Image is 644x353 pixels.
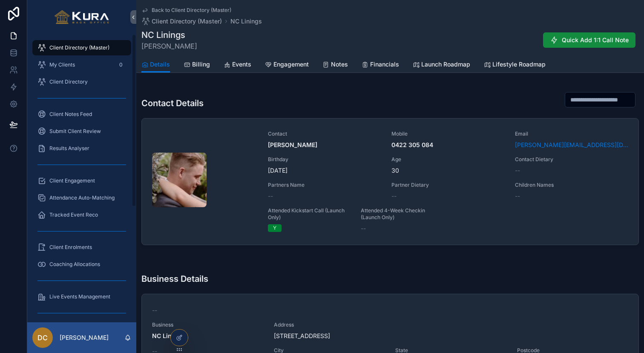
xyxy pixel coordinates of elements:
[543,32,635,48] button: Quick Add 1:1 Call Note
[49,211,98,218] span: Tracked Event Reco
[152,153,207,207] div: Screenshot-2025-10-01-at-5.29.50-pm.png
[150,60,170,69] span: Details
[391,156,505,163] span: Age
[32,107,131,122] a: Client Notes Feed
[32,289,131,304] a: Live Events Management
[49,61,75,68] span: My Clients
[37,333,48,343] span: DC
[27,34,136,322] div: scrollable content
[268,207,351,221] span: Attended Kickstart Call (Launch Only)
[32,124,131,139] a: Submit Client Review
[116,60,126,70] div: 0
[361,207,443,221] span: Attended 4-Week Checkin (Launch Only)
[515,192,520,200] span: --
[32,74,131,90] a: Client Directory
[49,44,109,51] span: Client Directory (Master)
[391,141,433,148] strong: 0422 305 084
[273,60,309,69] span: Engagement
[192,60,210,69] span: Billing
[391,130,505,137] span: Mobile
[49,78,88,85] span: Client Directory
[484,57,546,74] a: Lifestyle Roadmap
[268,166,381,175] span: [DATE]
[391,182,505,188] span: Partner Dietary
[421,60,470,69] span: Launch Roadmap
[224,57,251,74] a: Events
[515,166,520,175] span: --
[230,17,262,26] a: NC Linings
[515,141,628,149] a: [PERSON_NAME][EMAIL_ADDRESS][DOMAIN_NAME]
[49,293,110,300] span: Live Events Management
[273,224,276,232] div: Y
[141,57,170,73] a: Details
[141,7,231,14] a: Back to Client Directory (Master)
[141,97,204,110] h3: Contact Details
[152,321,264,328] span: Business
[49,128,101,135] span: Submit Client Review
[515,130,628,137] span: Email
[331,60,348,69] span: Notes
[268,156,381,163] span: Birthday
[391,166,505,175] span: 30
[32,173,131,188] a: Client Engagement
[60,333,109,342] p: [PERSON_NAME]
[515,156,598,163] span: Contact Dietary
[492,60,546,69] span: Lifestyle Roadmap
[515,182,628,188] span: Children Names
[49,244,92,251] span: Client Enrolments
[32,240,131,255] a: Client Enrolments
[370,60,399,69] span: Financials
[562,36,629,44] span: Quick Add 1:1 Call Note
[152,332,184,339] strong: NC Linings
[274,321,588,328] span: Address
[32,190,131,205] a: Attendance Auto-Matching
[184,57,210,74] a: Billing
[49,261,100,268] span: Coaching Allocations
[32,207,131,223] a: Tracked Event Reco
[361,224,366,233] span: --
[141,29,197,41] h1: NC Linings
[265,57,309,74] a: Engagement
[362,57,399,74] a: Financials
[32,141,131,156] a: Results Analyser
[322,57,348,74] a: Notes
[141,272,208,285] h3: Business Details
[32,57,131,72] a: My Clients0
[142,119,638,245] a: Contact[PERSON_NAME]Mobile0422 305 084Email[PERSON_NAME][EMAIL_ADDRESS][DOMAIN_NAME]Birthday[DATE...
[268,141,317,148] strong: [PERSON_NAME]
[268,192,273,200] span: --
[49,111,92,118] span: Client Notes Feed
[268,130,381,137] span: Contact
[152,7,231,14] span: Back to Client Directory (Master)
[141,17,222,26] a: Client Directory (Master)
[232,60,251,69] span: Events
[268,182,381,188] span: Partners Name
[274,332,588,340] span: [STREET_ADDRESS]
[141,41,197,51] span: [PERSON_NAME]
[413,57,470,74] a: Launch Roadmap
[49,145,89,152] span: Results Analyser
[32,257,131,272] a: Coaching Allocations
[152,17,222,26] span: Client Directory (Master)
[32,40,131,55] a: Client Directory (Master)
[49,194,115,201] span: Attendance Auto-Matching
[49,177,95,184] span: Client Engagement
[55,10,109,24] img: App logo
[152,306,157,315] span: --
[391,192,397,200] span: --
